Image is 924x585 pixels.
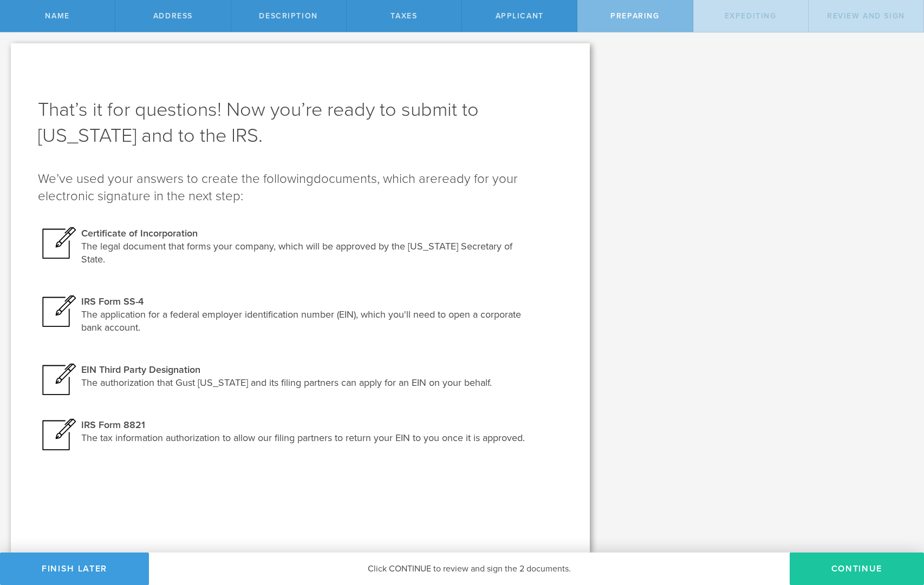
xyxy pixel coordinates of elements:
[81,363,536,376] div: EIN Third Party Designation
[391,11,417,21] span: Taxes
[81,418,536,431] div: IRS Form 8821
[610,11,659,21] span: Preparing
[725,11,777,21] span: Expediting
[81,227,536,240] div: Certificate of Incorporation
[81,308,536,334] div: The application for a federal employer identification number (EIN), which you'll need to open a c...
[38,170,563,205] h2: We’ve used your answers to create the following ready for your electronic signature in the next s...
[38,97,563,149] h1: That’s it for questions! Now you’re ready to submit to [US_STATE] and to the IRS.
[81,295,536,308] div: IRS Form SS-4
[870,501,924,553] iframe: Chat Widget
[153,11,193,21] span: Address
[827,11,905,21] span: Review and Sign
[259,11,317,21] span: Description
[870,501,924,553] div: Widget de chat
[368,563,571,574] span: Click CONTINUE to review and sign the 2 documents.
[81,431,536,444] div: The tax information authorization to allow our filing partners to return your EIN to you once it ...
[790,553,924,585] button: Continue
[314,171,438,187] span: documents, which are
[45,11,69,21] span: Name
[81,376,536,389] div: The authorization that Gust [US_STATE] and its filing partners can apply for an EIN on your behalf.
[496,11,544,21] span: Applicant
[81,240,536,266] div: The legal document that forms your company, which will be approved by the [US_STATE] Secretary of...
